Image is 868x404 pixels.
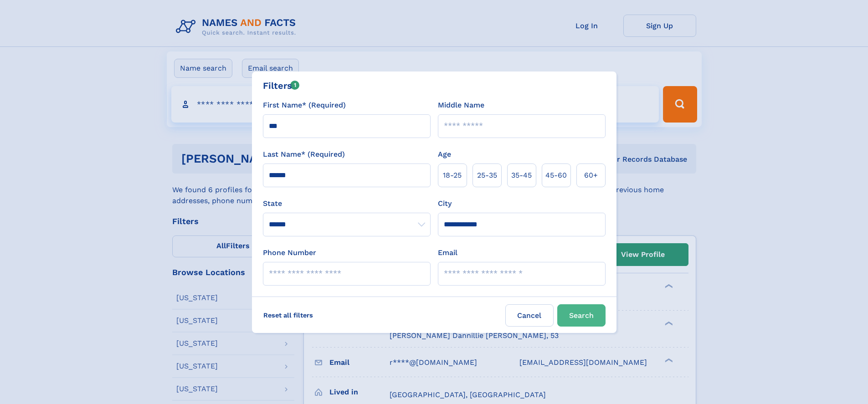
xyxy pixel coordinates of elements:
[584,170,598,181] span: 60+
[557,304,606,327] button: Search
[263,79,300,92] div: Filters
[511,170,532,181] span: 35‑45
[438,100,484,111] label: Middle Name
[263,100,346,111] label: First Name* (Required)
[438,247,457,258] label: Email
[263,149,345,160] label: Last Name* (Required)
[263,198,431,209] label: State
[443,170,462,181] span: 18‑25
[505,304,554,327] label: Cancel
[545,170,567,181] span: 45‑60
[477,170,497,181] span: 25‑35
[263,247,316,258] label: Phone Number
[438,198,452,209] label: City
[438,149,451,160] label: Age
[257,304,319,326] label: Reset all filters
